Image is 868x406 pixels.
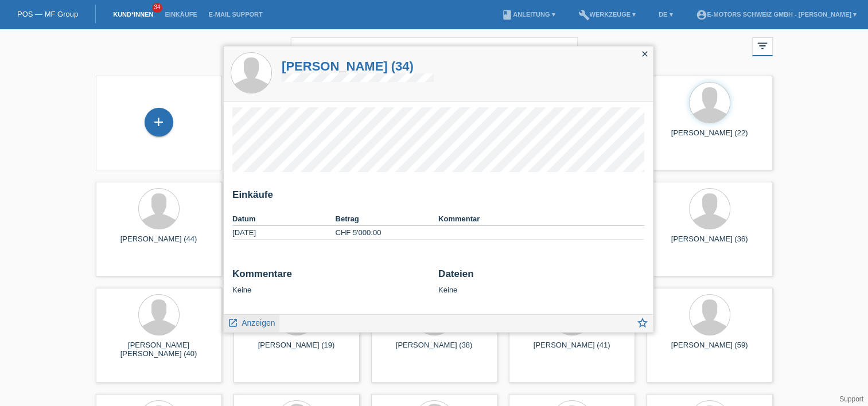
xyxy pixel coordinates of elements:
[839,395,863,403] a: Support
[518,341,626,359] div: [PERSON_NAME] (41)
[380,341,488,359] div: [PERSON_NAME] (38)
[636,318,649,332] a: star_border
[232,226,336,240] td: [DATE]
[690,11,862,18] a: account_circleE-Motors Schweiz GmbH - [PERSON_NAME] ▾
[640,49,649,58] i: close
[572,11,641,18] a: buildWerkzeuge ▾
[243,341,351,359] div: [PERSON_NAME] (19)
[653,11,678,18] a: DE ▾
[203,11,268,18] a: E-Mail Support
[496,11,560,18] a: bookAnleitung ▾
[242,318,275,327] span: Anzeigen
[336,212,439,226] th: Betrag
[438,212,644,226] th: Kommentar
[756,40,769,52] i: filter_list
[107,11,159,18] a: Kund*innen
[105,341,213,359] div: [PERSON_NAME] [PERSON_NAME] (40)
[232,189,644,206] h2: Einkäufe
[291,37,578,64] input: Suche...
[438,268,644,286] h2: Dateien
[145,112,173,132] div: Kund*in hinzufügen
[282,59,434,73] a: [PERSON_NAME] (34)
[232,268,430,286] h2: Kommentare
[656,341,764,359] div: [PERSON_NAME] (59)
[232,212,336,226] th: Datum
[695,9,707,21] i: account_circle
[336,226,439,240] td: CHF 5'000.00
[438,268,644,294] div: Keine
[17,10,78,18] a: POS — MF Group
[228,318,238,328] i: launch
[636,317,649,329] i: star_border
[501,9,513,21] i: book
[228,315,275,329] a: launch Anzeigen
[159,11,203,18] a: Einkäufe
[105,235,213,253] div: [PERSON_NAME] (44)
[656,128,764,147] div: [PERSON_NAME] (22)
[152,3,162,13] span: 34
[578,9,589,21] i: build
[656,235,764,253] div: [PERSON_NAME] (36)
[232,268,430,294] div: Keine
